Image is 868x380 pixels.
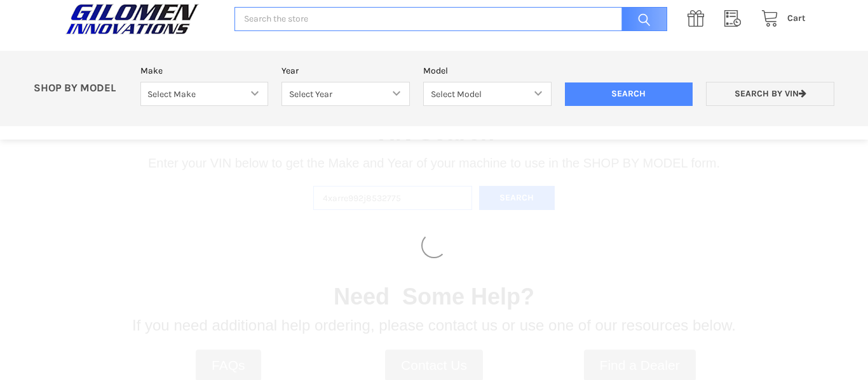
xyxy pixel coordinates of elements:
label: Year [281,64,410,77]
img: GILOMEN INNOVATIONS [62,3,202,35]
a: GILOMEN INNOVATIONS [62,3,221,35]
a: Search by VIN [706,82,834,107]
span: Cart [787,13,806,23]
input: Search [615,7,667,32]
label: Make [140,64,269,77]
label: Model [423,64,552,77]
input: Search [565,82,693,107]
input: Search the store [234,7,667,32]
p: SHOP BY MODEL [27,82,134,95]
a: Cart [754,11,806,27]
